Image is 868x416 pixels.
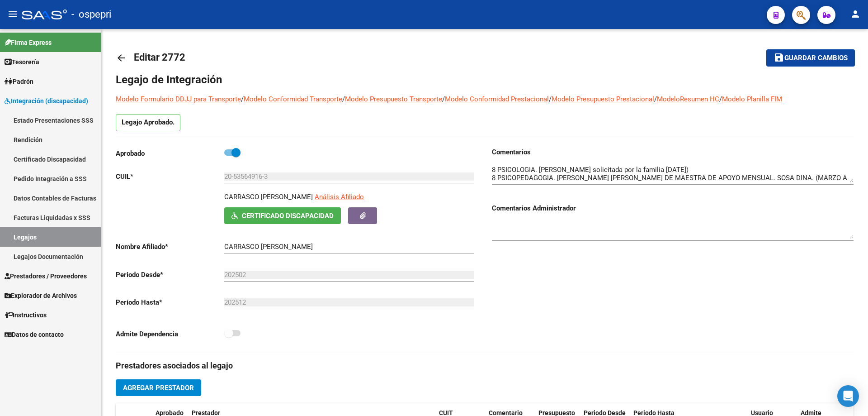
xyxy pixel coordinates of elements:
[116,329,224,339] p: Admite Dependencia
[837,385,859,407] div: Open Intercom Messenger
[850,9,861,19] mat-icon: person
[116,53,127,63] mat-icon: arrow_back
[116,270,224,280] p: Periodo Desde
[116,297,224,307] p: Periodo Hasta
[116,242,224,252] p: Nombre Afiliado
[116,148,224,158] p: Aprobado
[5,57,39,67] span: Tesorería
[492,203,854,213] h3: Comentarios Administrador
[224,192,313,202] p: CARRASCO [PERSON_NAME]
[116,114,180,131] p: Legajo Aprobado.
[134,52,185,63] span: Editar 2772
[5,271,87,281] span: Prestadores / Proveedores
[5,38,52,48] span: Firma Express
[242,212,334,220] span: Certificado Discapacidad
[345,95,442,103] a: Modelo Presupuesto Transporte
[224,207,341,224] button: Certificado Discapacidad
[492,147,854,157] h3: Comentarios
[123,384,194,392] span: Agregar Prestador
[116,172,224,182] p: CUIL
[5,77,33,86] span: Padrón
[5,310,47,320] span: Instructivos
[5,96,88,106] span: Integración (discapacidad)
[116,72,854,87] h1: Legajo de Integración
[116,379,201,396] button: Agregar Prestador
[657,95,719,103] a: ModeloResumen HC
[116,95,241,103] a: Modelo Formulario DDJJ para Transporte
[315,193,364,201] span: Análisis Afiliado
[244,95,342,103] a: Modelo Conformidad Transporte
[774,52,784,63] mat-icon: save
[784,54,848,62] span: Guardar cambios
[7,9,18,19] mat-icon: menu
[766,49,855,66] button: Guardar cambios
[5,291,77,301] span: Explorador de Archivos
[722,95,782,103] a: Modelo Planilla FIM
[116,359,854,372] h3: Prestadores asociados al legajo
[71,5,111,24] span: - ospepri
[445,95,549,103] a: Modelo Conformidad Prestacional
[5,330,64,339] span: Datos de contacto
[552,95,654,103] a: Modelo Presupuesto Prestacional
